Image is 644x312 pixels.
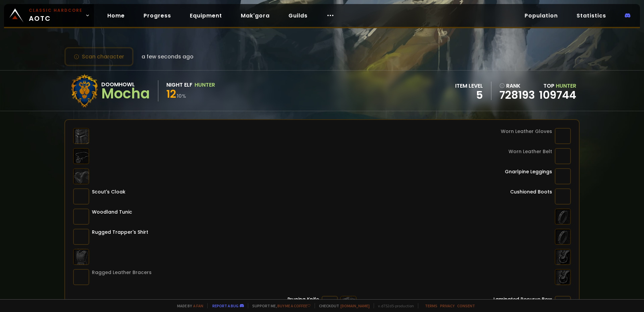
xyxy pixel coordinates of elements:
[142,52,194,61] span: a few seconds ago
[440,303,454,308] a: Privacy
[374,303,414,308] span: v. d752d5 - production
[138,9,176,23] a: Progress
[555,148,571,164] img: item-1418
[92,269,152,276] div: Ragged Leather Bracers
[102,9,130,23] a: Home
[510,188,552,195] div: Cushioned Boots
[505,168,552,175] div: Gnarlpine Leggings
[73,269,89,285] img: item-1370
[539,87,576,102] a: 109744
[555,168,571,184] img: item-18611
[499,82,535,90] div: rank
[166,86,176,101] span: 12
[555,128,571,144] img: item-1422
[73,229,89,245] img: item-148
[287,296,319,303] div: Pruning Knife
[457,303,475,308] a: Consent
[277,303,311,308] a: Buy me a coffee
[101,89,150,99] div: Mocha
[248,303,311,308] span: Support me,
[539,82,576,90] div: Top
[101,80,150,89] div: Doomhowl
[29,7,83,24] span: AOTC
[29,7,83,13] small: Classic Hardcore
[177,93,186,99] small: 10 %
[283,9,313,23] a: Guilds
[315,303,370,308] span: Checkout
[555,188,571,205] img: item-9601
[92,229,148,236] div: Rugged Trapper's Shirt
[455,90,483,100] div: 5
[64,47,133,66] button: Scan character
[92,209,132,216] div: Woodland Tunic
[340,303,370,308] a: [DOMAIN_NAME]
[212,303,238,308] a: Report a bug
[501,128,552,135] div: Worn Leather Gloves
[556,82,576,90] span: Hunter
[235,9,275,23] a: Mak'gora
[4,4,94,27] a: Classic HardcoreAOTC
[499,90,535,100] a: 728193
[519,9,563,23] a: Population
[425,303,437,308] a: Terms
[571,9,611,23] a: Statistics
[92,188,125,195] div: Scout's Cloak
[508,148,552,155] div: Worn Leather Belt
[184,9,227,23] a: Equipment
[493,296,552,303] div: Laminated Recurve Bow
[73,209,89,225] img: item-4907
[173,303,203,308] span: Made by
[195,81,215,89] div: Hunter
[455,82,483,90] div: item level
[73,188,89,205] img: item-5618
[166,81,193,89] div: Night Elf
[193,303,203,308] a: a fan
